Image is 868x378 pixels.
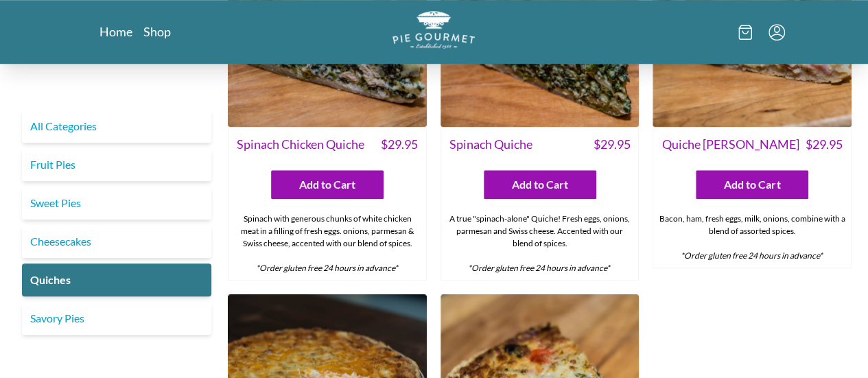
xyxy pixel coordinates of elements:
[653,207,851,268] div: Bacon, ham, fresh eggs, milk, onions, combine with a blend of assorted spices.
[392,11,475,49] img: logo
[22,110,211,143] a: All Categories
[681,250,823,261] em: *Order gluten free 24 hours in advance*
[22,225,211,258] a: Cheesecakes
[392,11,475,53] a: Logo
[769,24,785,40] button: Menu
[468,263,610,273] em: *Order gluten free 24 hours in advance*
[661,135,799,154] span: Quiche [PERSON_NAME]
[143,23,171,40] a: Shop
[256,263,398,273] em: *Order gluten free 24 hours in advance*
[381,135,418,154] span: $ 29.95
[299,176,355,193] span: Add to Cart
[724,176,780,193] span: Add to Cart
[696,170,808,199] button: Add to Cart
[441,207,639,280] div: A true "spinach-alone" Quiche! Fresh eggs, onions, parmesan and Swiss cheese. Accented with our b...
[237,135,364,154] span: Spinach Chicken Quiche
[593,135,630,154] span: $ 29.95
[22,302,211,335] a: Savory Pies
[22,263,211,296] a: Quiches
[484,170,596,199] button: Add to Cart
[449,135,532,154] span: Spinach Quiche
[512,176,568,193] span: Add to Cart
[271,170,384,199] button: Add to Cart
[806,135,843,154] span: $ 29.95
[22,148,211,181] a: Fruit Pies
[99,23,132,40] a: Home
[22,187,211,220] a: Sweet Pies
[228,207,426,280] div: Spinach with generous chunks of white chicken meat in a filling of fresh eggs. onions, parmesan &...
